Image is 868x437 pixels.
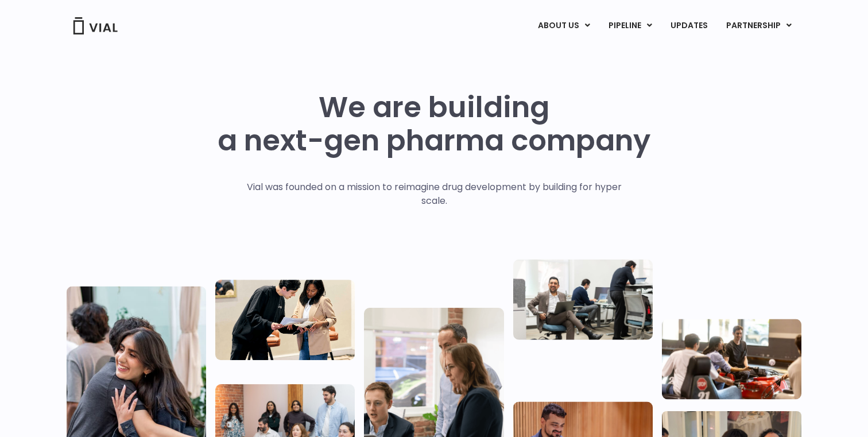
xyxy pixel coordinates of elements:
[72,17,118,34] img: Vial Logo
[717,16,801,36] a: PARTNERSHIPMenu Toggle
[218,91,650,157] h1: We are building a next-gen pharma company
[661,16,716,36] a: UPDATES
[599,16,661,36] a: PIPELINEMenu Toggle
[662,319,801,399] img: Group of people playing whirlyball
[235,180,634,208] p: Vial was founded on a mission to reimagine drug development by building for hyper scale.
[513,259,653,339] img: Three people working in an office
[215,280,355,360] img: Two people looking at a paper talking.
[529,16,599,36] a: ABOUT USMenu Toggle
